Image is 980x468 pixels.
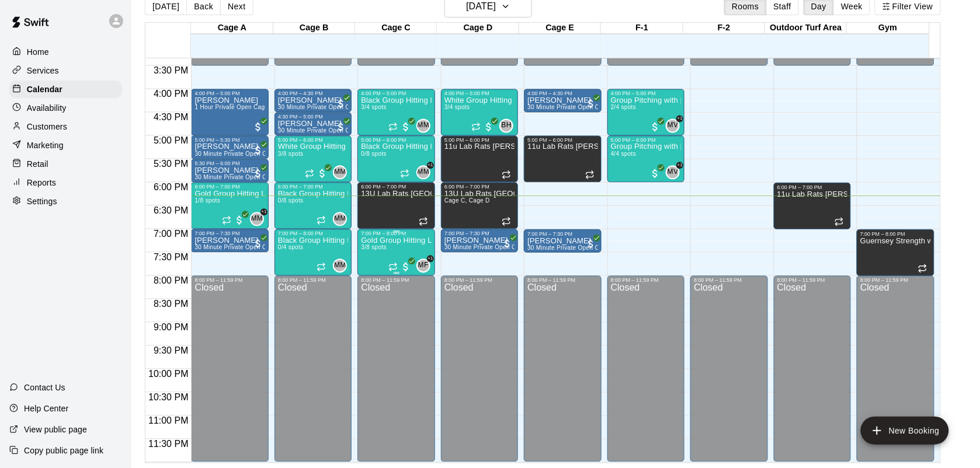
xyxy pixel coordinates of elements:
span: All customers have paid [649,121,661,133]
span: BH [502,120,512,132]
div: 7:00 PM – 7:30 PM: Diane Arias [441,229,518,253]
div: Closed [278,284,348,466]
span: 7:30 PM [151,253,192,263]
span: All customers have paid [252,145,264,156]
a: Services [9,62,122,79]
span: +1 [427,256,434,263]
span: Recurring event [317,216,326,225]
div: Closed [611,284,681,466]
span: 3:30 PM [151,66,192,76]
p: Home [27,46,49,58]
span: 30 Minute Private Open Cage (Softball/Baseball) [278,104,413,111]
span: 0/8 spots filled [278,198,304,204]
div: Cage E [519,23,601,34]
span: Matt McGrew & 1 other [421,166,430,180]
span: All customers have paid [400,121,412,133]
div: Calendar [9,81,122,98]
div: 8:00 PM – 11:59 PM [860,278,930,284]
div: 8:00 PM – 11:59 PM [278,278,348,284]
span: All customers have paid [335,121,347,133]
span: Manuel Valencia & 1 other [670,166,680,180]
p: View public page [24,424,87,435]
span: Ben Homdus [504,119,513,133]
div: 6:00 PM – 7:00 PM: Black Group Hitting Lesson (10-14 year olds) [274,183,352,229]
span: 3/8 spots filled [278,151,304,158]
span: MM [334,214,346,225]
span: 5:30 PM [151,159,192,169]
span: 6:00 PM [151,183,192,193]
div: 4:00 PM – 4:30 PM: Chris Milloy [524,89,601,113]
div: Matt McGrew [333,212,347,226]
div: 5:00 PM – 5:30 PM [194,138,265,144]
div: 8:00 PM – 11:59 PM: Closed [441,276,518,462]
span: All customers have paid [335,98,347,110]
div: Closed [777,284,847,466]
div: F-1 [601,23,683,34]
span: 2/4 spots filled [611,104,637,111]
span: 0/8 spots filled [361,151,387,158]
a: Reports [9,174,122,191]
div: 5:00 PM – 6:00 PM: Group Pitching with David Hernandez [607,136,684,183]
span: 9:30 PM [151,346,192,356]
div: 7:00 PM – 8:00 PM: Gold Group Hitting Lesson (13 years old and up) [357,229,435,276]
span: All customers have paid [252,168,264,180]
p: Marketing [27,139,64,151]
span: 30 Minute Private Open Cage (Softball/Baseball) [194,174,329,181]
div: 6:00 PM – 7:00 PM [777,184,847,190]
p: Contact Us [24,382,65,393]
span: 3/4 spots filled [444,104,470,111]
a: Settings [9,193,122,210]
span: +1 [260,209,267,216]
span: 8:30 PM [151,299,192,309]
div: 5:30 PM – 6:00 PM [194,161,265,167]
div: 4:00 PM – 5:00 PM: White Group Hitting Lesson (7-14 year olds) [441,89,518,136]
span: 9:00 PM [151,323,192,333]
span: 0/4 spots filled [278,245,304,251]
div: 4:00 PM – 5:00 PM: Black Group Hitting Lesson (10-14 year olds) [357,89,435,136]
p: Settings [27,195,57,207]
span: Recurring event [222,216,231,225]
a: Customers [9,118,122,135]
div: 6:00 PM – 7:00 PM [361,184,431,190]
div: 6:00 PM – 7:00 PM: 11u Lab Rats Detwiler [774,183,851,229]
div: 8:00 PM – 11:59 PM: Closed [774,276,851,462]
span: 30 Minute Private Open Cage (Softball/Baseball) [527,104,662,111]
p: Customers [27,121,67,132]
p: Copy public page link [24,445,103,456]
p: Reports [27,177,56,188]
div: 5:00 PM – 6:00 PM: 11u Lab Rats Detwiler [524,136,601,183]
a: Availability [9,99,122,117]
div: 4:00 PM – 5:00 PM [444,91,515,97]
div: 8:00 PM – 11:59 PM: Closed [357,276,435,462]
div: 4:00 PM – 5:00 PM [194,91,265,97]
div: Ben Homdus [499,119,513,133]
span: All customers have paid [252,238,264,250]
div: 7:00 PM – 8:00 PM: Black Group Hitting Lesson (10-14 year olds) [274,229,352,276]
button: add [861,417,949,445]
span: 7:00 PM [151,229,192,239]
span: MM [418,120,430,132]
span: 10:00 PM [145,369,191,379]
span: 5:00 PM [151,136,192,146]
span: MV [668,120,679,132]
span: Recurring event [419,217,428,226]
div: 8:00 PM – 11:59 PM [694,278,764,284]
div: 6:00 PM – 7:00 PM: 13U Lab Rats Guernsey [441,183,518,229]
span: Matt McGrew [421,119,430,133]
div: Manuel Valencia [666,119,680,133]
span: 6:30 PM [151,206,192,216]
p: Services [27,65,59,76]
span: Manuel Valencia & 1 other [670,119,680,133]
p: Calendar [27,83,62,95]
div: Closed [527,284,597,466]
span: 11:00 PM [145,416,191,426]
span: +1 [676,116,683,123]
span: Recurring event [502,217,511,226]
span: Recurring event [918,264,927,273]
div: 6:00 PM – 7:00 PM: Gold Group Hitting Lesson (13 years old and up) [191,183,268,229]
span: 30 Minute Private Open Cage (Softball/Baseball) [444,245,579,251]
div: 7:00 PM – 8:00 PM [361,231,431,237]
div: Closed [361,284,431,466]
